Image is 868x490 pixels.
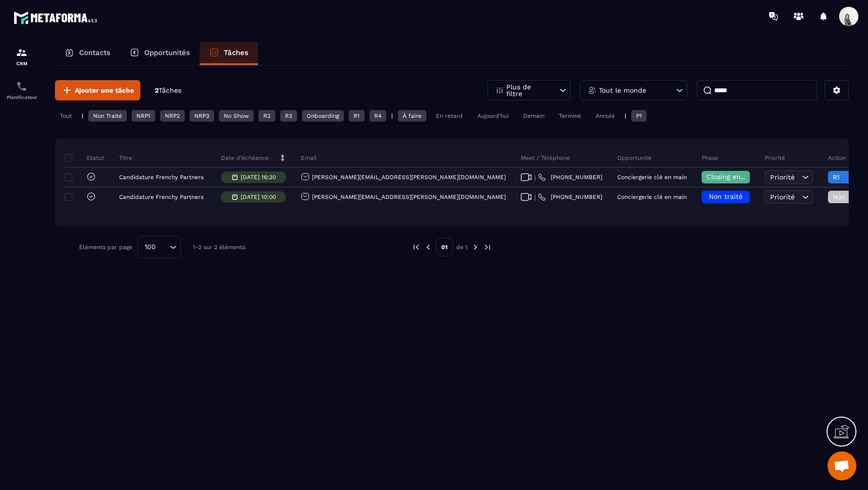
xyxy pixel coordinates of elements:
[301,154,317,162] p: Email
[144,48,190,57] p: Opportunités
[534,174,536,181] span: |
[79,244,133,251] p: Éléments par page
[706,173,761,181] span: Closing en cours
[617,154,651,162] p: Opportunité
[599,87,646,94] p: Tout le monde
[159,242,167,252] input: Search for option
[2,40,41,73] a: formationformationCRM
[436,238,453,256] p: 01
[241,194,276,200] p: [DATE] 10:00
[67,154,104,162] p: Statut
[456,243,468,251] p: de 1
[155,86,181,95] p: 2
[431,110,468,122] div: En retard
[483,243,492,252] img: next
[369,110,386,122] div: R4
[828,154,846,162] p: Action
[88,110,127,122] div: Non Traité
[471,243,480,252] img: next
[55,110,77,122] div: Tout
[624,112,626,119] p: |
[617,194,687,200] p: Conciergerie clé en main
[521,154,570,162] p: Meet / Téléphone
[119,194,203,200] p: Candidature Frenchy Partners
[79,48,110,57] p: Contacts
[190,110,214,122] div: NRP3
[534,194,536,201] span: |
[770,173,795,181] span: Priorité
[412,243,420,252] img: prev
[827,451,856,480] div: Ouvrir le chat
[538,193,602,201] a: [PHONE_NUMBER]
[398,110,426,122] div: À faire
[424,243,433,252] img: prev
[554,110,586,122] div: Terminé
[160,110,185,122] div: NRP2
[119,154,132,162] p: Titre
[709,193,743,200] span: Non traité
[258,110,275,122] div: R2
[159,86,181,94] span: Tâches
[2,95,41,100] p: Planificateur
[193,244,245,251] p: 1-2 sur 2 éléments
[55,80,140,100] button: Ajouter une tâche
[473,110,514,122] div: Aujourd'hui
[120,42,200,65] a: Opportunités
[2,61,41,66] p: CRM
[770,193,795,201] span: Priorité
[631,110,647,122] div: P1
[221,154,269,162] p: Date d’échéance
[391,112,393,119] p: |
[538,173,602,181] a: [PHONE_NUMBER]
[765,154,785,162] p: Priorité
[349,110,365,122] div: R1
[2,73,41,107] a: schedulerschedulerPlanificateur
[219,110,254,122] div: No Show
[280,110,297,122] div: R3
[518,110,549,122] div: Demain
[119,174,203,181] p: Candidature Frenchy Partners
[16,81,27,92] img: scheduler
[617,174,687,181] p: Conciergerie clé en main
[75,85,134,95] span: Ajouter une tâche
[241,174,276,181] p: [DATE] 16:30
[81,112,83,119] p: |
[302,110,344,122] div: Onboarding
[16,47,27,58] img: formation
[200,42,258,65] a: Tâches
[591,110,620,122] div: Annulé
[506,84,549,97] p: Plus de filtre
[224,48,248,57] p: Tâches
[55,42,120,65] a: Contacts
[14,9,100,27] img: logo
[137,236,181,258] div: Search for option
[141,242,159,252] span: 100
[132,110,155,122] div: NRP1
[702,154,718,162] p: Phase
